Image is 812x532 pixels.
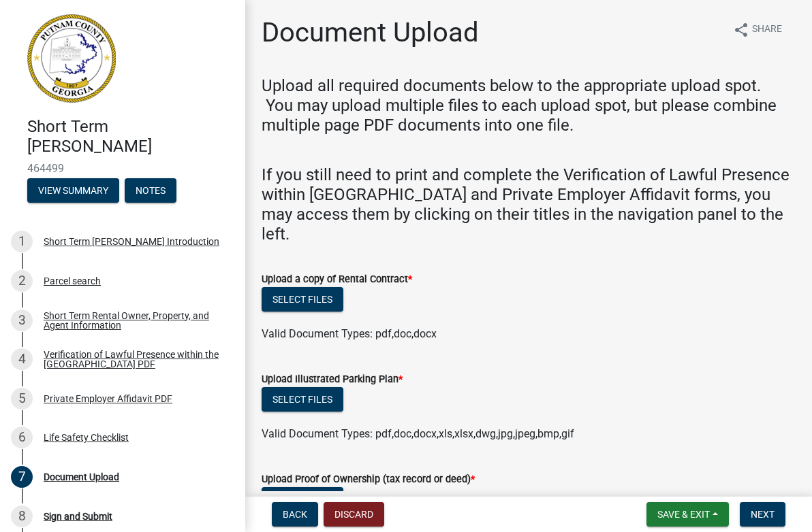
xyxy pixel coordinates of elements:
[44,311,223,330] div: Short Term Rental Owner, Property, and Agent Information
[11,348,33,370] div: 4
[283,509,307,520] span: Back
[27,117,234,156] h4: Short Term [PERSON_NAME]
[324,502,384,527] button: Discard
[752,22,782,38] span: Share
[272,502,318,527] button: Back
[733,22,749,38] i: share
[125,178,176,203] button: Notes
[11,427,33,448] div: 6
[262,16,479,49] h1: Document Upload
[11,270,33,292] div: 2
[125,186,176,197] wm-modal-confirm: Notes
[27,178,119,203] button: View Summary
[262,275,412,284] label: Upload a copy of Rental Contract
[44,512,112,521] div: Sign and Submit
[44,433,129,442] div: Life Safety Checklist
[44,350,223,369] div: Verification of Lawful Presence within the [GEOGRAPHIC_DATA] PDF
[11,505,33,527] div: 8
[262,375,403,384] label: Upload Illustrated Parking Plan
[262,487,343,512] button: Select files
[262,287,343,312] button: Select files
[740,502,785,527] button: Next
[11,231,33,252] div: 1
[262,475,475,484] label: Upload Proof of Ownership (tax record or deed)
[27,162,218,175] span: 464499
[44,237,219,246] div: Short Term [PERSON_NAME] Introduction
[751,509,775,520] span: Next
[27,14,116,103] img: Putnam County, Georgia
[262,387,343,412] button: Select files
[11,466,33,488] div: 7
[262,327,437,340] span: Valid Document Types: pdf,doc,docx
[11,388,33,410] div: 5
[44,472,119,482] div: Document Upload
[657,509,710,520] span: Save & Exit
[262,427,574,440] span: Valid Document Types: pdf,doc,docx,xls,xlsx,dwg,jpg,jpeg,bmp,gif
[27,186,119,197] wm-modal-confirm: Summary
[262,76,796,135] h4: Upload all required documents below to the appropriate upload spot. You may upload multiple files...
[262,165,796,244] h4: If you still need to print and complete the Verification of Lawful Presence within [GEOGRAPHIC_DA...
[722,16,793,43] button: shareShare
[44,394,172,403] div: Private Employer Affidavit PDF
[11,310,33,331] div: 3
[646,502,729,527] button: Save & Exit
[44,276,101,286] div: Parcel search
